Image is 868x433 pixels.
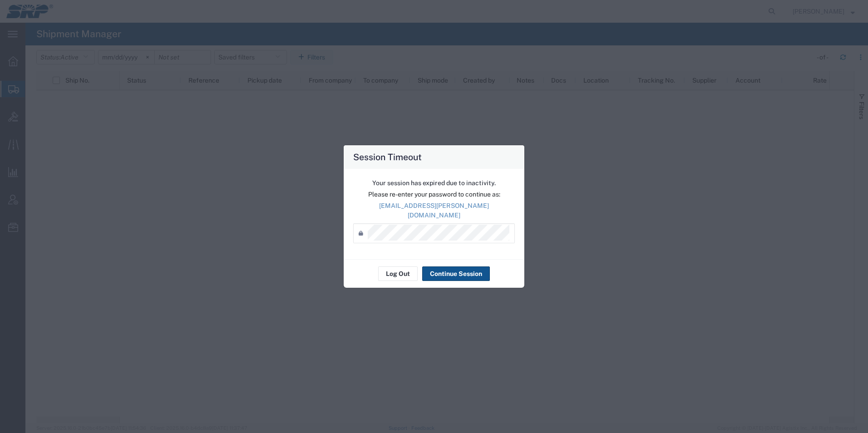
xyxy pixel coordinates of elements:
p: Please re-enter your password to continue as: [353,190,515,199]
button: Continue Session [422,266,490,281]
h4: Session Timeout [353,150,422,163]
p: Your session has expired due to inactivity. [353,178,515,188]
p: [EMAIL_ADDRESS][PERSON_NAME][DOMAIN_NAME] [353,201,515,220]
button: Log Out [378,266,418,281]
